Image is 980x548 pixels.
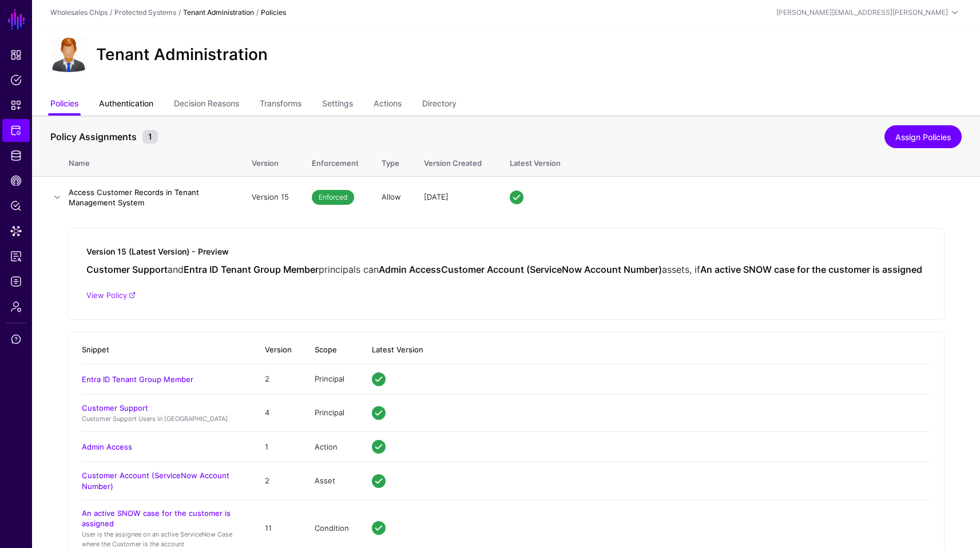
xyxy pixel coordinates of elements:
[2,270,30,293] a: Logs
[303,336,360,364] th: Scope
[168,264,184,275] span: and
[776,7,948,18] div: [PERSON_NAME][EMAIL_ADDRESS][PERSON_NAME]
[7,7,26,32] a: SGNL
[312,190,354,205] span: Enforced
[86,264,168,275] strong: Customer Support
[10,49,22,61] span: Dashboard
[108,7,114,18] div: /
[82,414,242,424] p: Customer Support Users in [GEOGRAPHIC_DATA]
[379,264,441,275] strong: Admin Access
[10,276,22,287] span: Logs
[253,462,303,499] td: 2
[2,144,30,167] a: Identity Data Fabric
[303,364,360,394] td: Principal
[2,220,30,243] a: Data Lens
[82,375,193,384] a: Entra ID Tenant Group Member
[86,247,926,257] h5: Version 15 (Latest Version) - Preview
[50,8,108,17] a: Wholesales Chips
[96,45,268,65] h2: Tenant Administration
[253,432,303,462] td: 1
[253,364,303,394] td: 2
[370,176,412,218] td: Allow
[10,301,22,312] span: Admin
[2,43,30,66] a: Dashboard
[240,176,300,218] td: Version 15
[412,146,498,176] th: Version Created
[69,187,229,208] h4: Access Customer Records in Tenant Management System
[2,194,30,217] a: Policy Lens
[662,264,689,275] span: assets
[2,119,30,142] a: Protected Systems
[184,264,319,275] strong: Entra ID Tenant Group Member
[253,394,303,432] td: 4
[319,264,379,275] span: principals can
[303,462,360,499] td: Asset
[86,291,136,300] a: View Policy
[10,150,22,161] span: Identity Data Fabric
[253,336,303,364] th: Version
[689,264,700,275] span: , if
[47,130,140,144] span: Policy Assignments
[2,94,30,117] a: Snippets
[99,94,153,116] a: Authentication
[82,403,148,412] a: Customer Support
[50,94,78,116] a: Policies
[183,8,254,17] strong: Tenant Administration
[174,94,239,116] a: Decision Reasons
[322,94,353,116] a: Settings
[370,146,412,176] th: Type
[50,37,87,73] img: svg+xml;base64,PHN2ZyB3aWR0aD0iMTI4IiBoZWlnaHQ9IjEyOCIgdmlld0JveD0iMCAwIDEyOCAxMjgiIGZpbGw9Im5vbm...
[261,8,286,17] strong: Policies
[82,509,231,528] a: An active SNOW case for the customer is assigned
[441,264,662,275] strong: Customer Account (ServiceNow Account Number)
[10,74,22,86] span: Policies
[240,146,300,176] th: Version
[10,175,22,186] span: CAEP Hub
[2,169,30,192] a: CAEP Hub
[176,7,183,18] div: /
[10,200,22,212] span: Policy Lens
[424,192,449,201] span: [DATE]
[374,94,402,116] a: Actions
[360,336,930,364] th: Latest Version
[260,94,301,116] a: Transforms
[82,442,132,451] a: Admin Access
[2,245,30,268] a: Reports
[10,100,22,111] span: Snippets
[303,432,360,462] td: Action
[10,251,22,262] span: Reports
[498,146,980,176] th: Latest Version
[10,125,22,136] span: Protected Systems
[69,146,240,176] th: Name
[82,336,253,364] th: Snippet
[884,125,962,148] a: Assign Policies
[82,471,229,490] a: Customer Account (ServiceNow Account Number)
[10,333,22,345] span: Support
[300,146,370,176] th: Enforcement
[422,94,457,116] a: Directory
[2,295,30,318] a: Admin
[2,69,30,92] a: Policies
[10,225,22,237] span: Data Lens
[303,394,360,432] td: Principal
[700,264,922,275] strong: An active SNOW case for the customer is assigned
[142,130,158,144] small: 1
[114,8,176,17] a: Protected Systems
[254,7,261,18] div: /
